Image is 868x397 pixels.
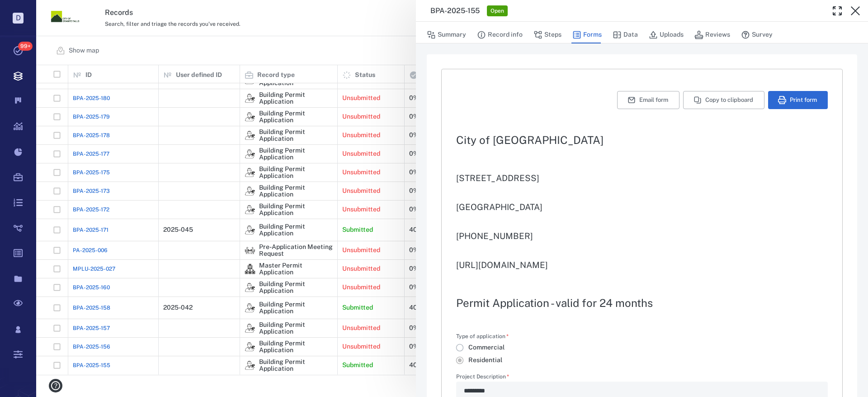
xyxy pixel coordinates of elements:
button: Email form [617,91,679,109]
p: D [13,13,24,24]
button: Reviews [694,26,730,43]
button: Steps [533,26,561,43]
h3: [PHONE_NUMBER] [456,230,828,241]
span: Help [20,6,39,14]
button: Survey [741,26,773,43]
button: Uploads [649,26,684,43]
h3: BPA-2025-155 [430,5,480,16]
button: Record info [477,26,523,43]
span: Commercial [468,343,505,352]
button: Print form [768,91,828,109]
label: Project Description [456,374,828,382]
button: Summary [427,26,466,43]
span: Open [489,7,506,15]
label: Type of application [456,334,512,341]
button: Toggle Fullscreen [828,2,846,20]
h2: City of [GEOGRAPHIC_DATA] [456,134,828,145]
button: Copy to clipboard [683,91,764,109]
h3: [URL][DOMAIN_NAME] [456,259,828,270]
button: Forms [572,26,602,43]
span: Residential [468,356,502,365]
h2: Permit Application - valid for 24 months [456,297,828,308]
span: 99+ [18,42,33,51]
button: Data [613,26,638,43]
h3: [GEOGRAPHIC_DATA] [456,201,828,212]
button: Close [846,2,864,20]
h3: [STREET_ADDRESS] [456,172,828,183]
